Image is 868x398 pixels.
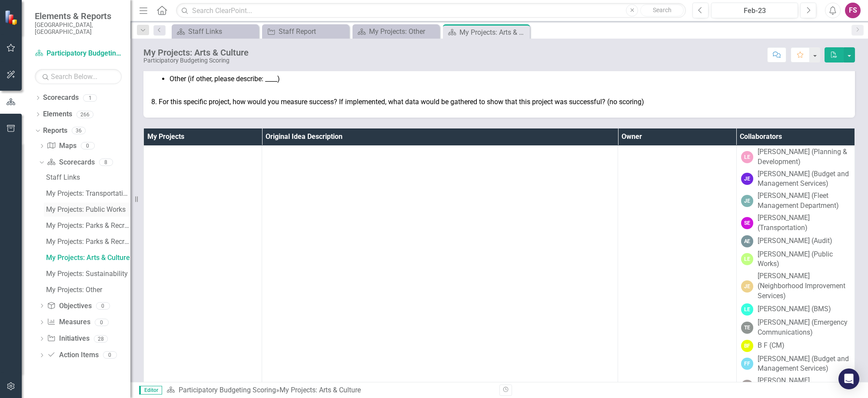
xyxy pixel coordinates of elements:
[758,213,850,233] div: [PERSON_NAME] (Transportation)
[714,6,795,16] div: Feb-23
[47,350,98,360] a: Action Items
[43,93,79,103] a: Scorecards
[741,280,753,293] div: JE
[47,317,90,327] a: Measures
[46,238,130,246] div: My Projects: Parks & Recreation Spanish
[758,271,850,301] div: [PERSON_NAME] (Neighborhood Improvement Services)
[44,171,130,184] a: Staff Links
[741,380,753,392] div: BF
[758,147,850,167] div: [PERSON_NAME] (Planning & Development)
[279,26,347,37] div: Staff Report
[845,3,861,18] button: FS
[44,283,130,297] a: My Projects: Other
[279,386,361,394] div: My Projects: Arts & Culture
[758,318,850,338] div: [PERSON_NAME] (Emergency Communications)
[170,65,193,73] span: Cultural
[35,69,122,84] input: Search Below...
[159,98,644,106] span: For this specific project, how would you measure success? If implemented, what data would be gath...
[47,158,94,168] a: Scorecards
[96,302,110,309] div: 0
[46,254,130,262] div: My Projects: Arts & Culture
[44,267,130,281] a: My Projects: Sustainability
[46,190,130,197] div: My Projects: Transportation
[44,187,130,201] a: My Projects: Transportation
[46,286,130,294] div: My Projects: Other
[741,358,753,370] div: FF
[741,235,753,247] div: AE
[35,49,122,59] a: Participatory Budgeting Scoring
[35,21,122,36] small: [GEOGRAPHIC_DATA], [GEOGRAPHIC_DATA]
[46,222,130,230] div: My Projects: Parks & Recreation
[47,141,76,151] a: Maps
[741,151,753,163] div: LE
[758,169,850,189] div: [PERSON_NAME] (Budget and Management Services)
[99,158,113,166] div: 8
[46,206,130,214] div: My Projects: Public Works
[264,26,347,37] a: Staff Report
[47,334,89,344] a: Initiatives
[176,3,686,18] input: Search ClearPoint...
[94,335,108,342] div: 28
[758,304,831,314] div: [PERSON_NAME] (BMS)
[35,11,122,21] span: Elements & Reports
[741,322,753,334] div: TE
[83,94,97,102] div: 1
[143,57,249,64] div: Participatory Budgeting Scoring
[711,3,798,18] button: Feb-23
[174,26,256,37] a: Staff Links
[741,303,753,316] div: LE
[758,250,850,270] div: [PERSON_NAME] (Public Works)
[758,341,785,351] div: B F (CM)
[44,235,130,249] a: My Projects: Parks & Recreation Spanish
[758,354,850,374] div: [PERSON_NAME] (Budget and Management Services)
[139,386,162,395] span: Editor
[741,340,753,352] div: BF
[103,352,117,359] div: 0
[369,26,437,37] div: My Projects: Other
[188,26,256,37] div: Staff Links
[44,203,130,217] a: My Projects: Public Works
[47,301,91,311] a: Objectives
[758,376,850,396] div: [PERSON_NAME] (Transportation)
[81,142,95,150] div: 0
[355,26,437,37] a: My Projects: Other
[46,174,130,181] div: Staff Links
[640,4,684,16] button: Search
[4,10,20,25] img: ClearPoint Strategy
[179,386,276,394] a: Participatory Budgeting Scoring
[741,217,753,229] div: SE
[741,253,753,265] div: LE
[758,191,850,211] div: [PERSON_NAME] (Fleet Management Department)
[95,319,109,326] div: 0
[44,219,130,233] a: My Projects: Parks & Recreation
[143,48,249,57] div: My Projects: Arts & Culture
[459,27,528,38] div: My Projects: Arts & Culture
[43,109,72,119] a: Elements
[72,127,86,135] div: 36
[838,368,859,389] div: Open Intercom Messenger
[170,75,280,83] span: Other (if other, please describe: ____)
[653,7,672,13] span: Search
[758,236,832,246] div: [PERSON_NAME] (Audit)
[741,173,753,185] div: JE
[43,126,67,136] a: Reports
[76,111,93,118] div: 266
[46,270,130,278] div: My Projects: Sustainability
[166,385,493,395] div: »
[44,251,130,265] a: My Projects: Arts & Culture
[741,195,753,207] div: JE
